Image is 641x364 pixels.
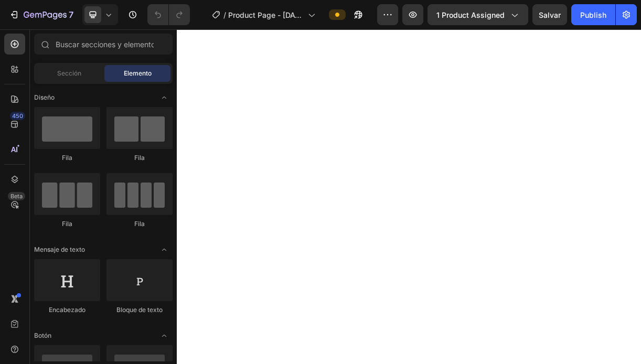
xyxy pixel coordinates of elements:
[34,331,51,340] span: Botón
[8,192,25,200] div: Beta
[106,219,173,229] div: Fila
[124,69,152,78] span: Elemento
[57,69,81,78] span: Sección
[223,9,226,20] span: /
[156,241,173,258] span: Alternar abierto
[436,9,505,20] span: 1 product assigned
[428,4,528,25] button: 1 product assigned
[532,4,567,25] button: Salvar
[539,10,561,19] span: Salvar
[34,219,100,229] div: Fila
[34,153,100,163] div: Fila
[34,245,85,254] span: Mensaje de texto
[4,4,78,25] button: 7
[10,112,25,120] div: 450
[147,4,190,25] div: Deshacer/Rehacer
[34,305,100,315] div: Encabezado
[156,327,173,344] span: Alternar abierto
[34,34,173,55] input: Buscar secciones y elementos
[571,4,615,25] button: Publish
[106,153,173,163] div: Fila
[106,305,173,315] div: Bloque de texto
[580,9,606,20] font: Publish
[177,29,641,364] iframe: Design area
[228,9,304,20] span: Product Page - [DATE] 12:00:49
[69,8,73,21] p: 7
[34,93,55,102] span: Diseño
[156,89,173,106] span: Alternar abierto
